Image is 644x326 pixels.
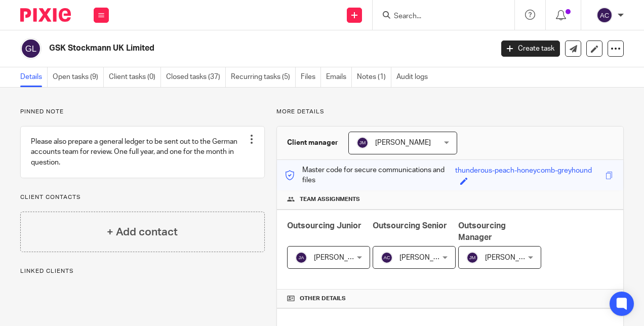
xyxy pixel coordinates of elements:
img: svg%3E [596,7,613,23]
h2: GSK Stockmann UK Limited [49,43,398,54]
span: [PERSON_NAME] [375,139,431,146]
img: svg%3E [381,252,393,264]
a: Notes (1) [357,67,391,87]
p: Linked clients [20,267,265,275]
p: More details [276,108,624,116]
a: Recurring tasks (5) [231,67,296,87]
img: svg%3E [20,38,42,59]
h3: Client manager [287,138,338,148]
h4: + Add contact [107,224,178,240]
span: Outsourcing Junior [287,222,361,230]
a: Emails [326,67,352,87]
p: Client contacts [20,193,265,201]
img: svg%3E [295,252,307,264]
p: Pinned note [20,108,265,116]
a: Details [20,67,48,87]
img: svg%3E [466,252,478,264]
span: Other details [300,295,346,303]
a: Client tasks (0) [109,67,161,87]
img: svg%3E [356,137,369,149]
a: Closed tasks (37) [166,67,226,87]
a: Open tasks (9) [53,67,104,87]
img: Pixie [20,8,71,22]
span: [PERSON_NAME] [399,254,455,261]
span: Team assignments [300,195,360,203]
span: [PERSON_NAME] [485,254,541,261]
a: Files [301,67,321,87]
span: Outsourcing Manager [458,222,506,241]
a: Create task [501,40,560,57]
a: Audit logs [396,67,433,87]
span: Outsourcing Senior [373,222,447,230]
input: Search [393,12,484,21]
p: Master code for secure communications and files [285,165,455,186]
span: [PERSON_NAME] [314,254,370,261]
div: thunderous-peach-honeycomb-greyhound [455,166,592,177]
